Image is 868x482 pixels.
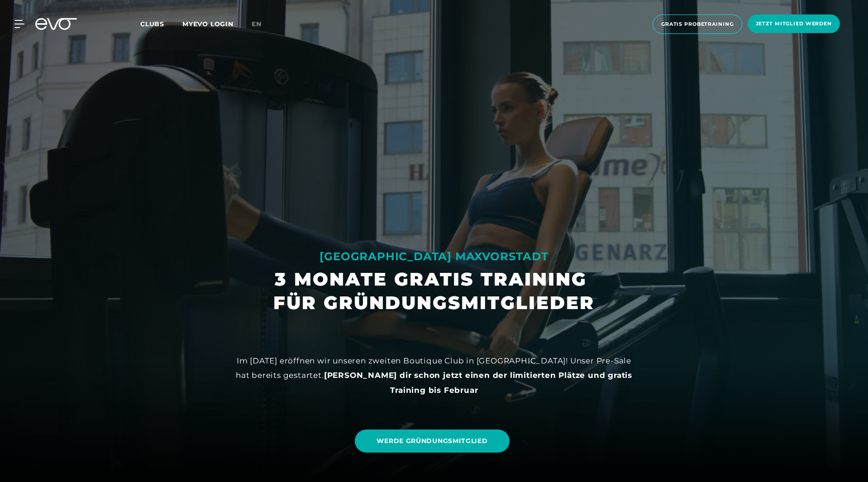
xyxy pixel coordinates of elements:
[252,20,262,28] span: en
[355,430,509,453] a: WERDE GRÜNDUNGSMITGLIED
[745,14,843,34] a: Jetzt Mitglied werden
[273,267,595,315] h1: 3 MONATE GRATIS TRAINING FÜR GRÜNDUNGSMITGLIEDER
[182,20,234,28] a: MYEVO LOGIN
[756,20,832,28] span: Jetzt Mitglied werden
[252,19,272,29] a: en
[140,19,182,28] a: Clubs
[230,353,638,397] div: Im [DATE] eröffnen wir unseren zweiten Boutique Club in [GEOGRAPHIC_DATA]! Unser Pre-Sale hat ber...
[377,436,487,446] span: WERDE GRÜNDUNGSMITGLIED
[273,249,595,264] div: [GEOGRAPHIC_DATA] MAXVORSTADT
[140,20,164,28] span: Clubs
[661,20,734,28] span: Gratis Probetraining
[324,371,632,394] strong: [PERSON_NAME] dir schon jetzt einen der limitierten Plätze und gratis Training bis Februar
[650,14,745,34] a: Gratis Probetraining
